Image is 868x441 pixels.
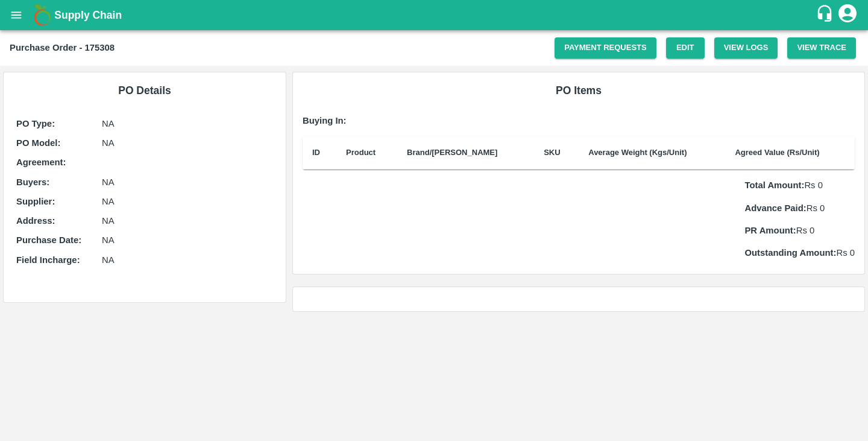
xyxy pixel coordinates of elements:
b: PO Type : [16,119,55,128]
p: Rs 0 [744,179,855,192]
b: Outstanding Amount: [744,248,836,258]
b: ID [312,148,320,157]
p: NA [102,117,273,130]
button: View Logs [714,37,778,59]
p: Rs 0 [744,224,855,237]
p: NA [102,136,273,150]
b: Product [346,148,376,157]
b: Purchase Order - 175308 [10,43,115,52]
b: Buying In: [303,116,347,125]
h6: PO Details [13,82,276,99]
b: SKU [544,148,560,157]
b: Purchase Date : [16,235,81,245]
p: Rs 0 [744,246,855,259]
b: Supplier : [16,197,55,206]
img: logo [30,3,54,27]
b: Brand/[PERSON_NAME] [407,148,497,157]
button: open drawer [2,1,30,29]
p: NA [102,233,273,247]
p: NA [102,214,273,227]
b: Advance Paid: [744,203,806,213]
p: NA [102,176,273,189]
b: Total Amount: [744,180,804,190]
div: account of current user [837,2,858,28]
a: Supply Chain [54,7,816,24]
h6: PO Items [303,82,855,99]
b: PO Model : [16,138,60,148]
b: Buyers : [16,177,49,187]
p: NA [102,195,273,208]
b: Supply Chain [54,9,122,21]
div: customer-support [816,4,837,26]
b: Field Incharge : [16,255,80,265]
button: View Trace [787,37,856,59]
p: Rs 0 [744,201,855,215]
a: Payment Requests [555,37,656,59]
p: NA [102,253,273,267]
a: Edit [666,37,705,59]
b: Agreement: [16,157,66,167]
b: PR Amount: [744,226,796,235]
b: Average Weight (Kgs/Unit) [588,148,687,157]
b: Address : [16,216,55,226]
b: Agreed Value (Rs/Unit) [735,148,819,157]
